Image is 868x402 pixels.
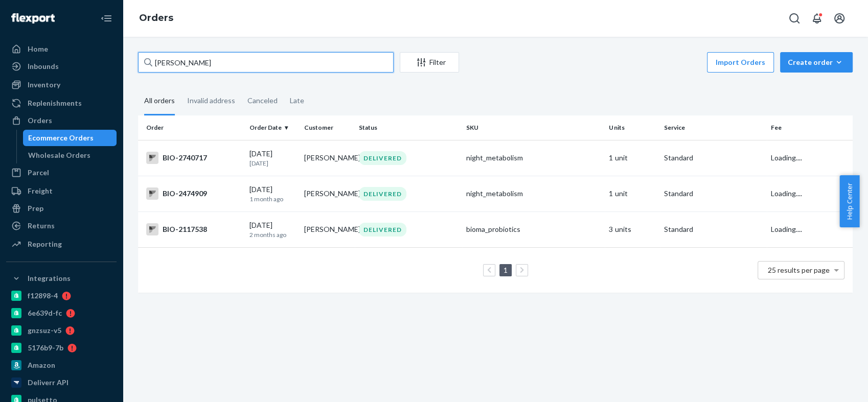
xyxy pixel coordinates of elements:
div: Inbounds [28,61,59,72]
a: Inventory [6,77,117,93]
td: [PERSON_NAME] [300,211,355,247]
a: Inbounds [6,58,117,75]
td: [PERSON_NAME] [300,140,355,176]
button: Integrations [6,270,117,287]
div: Ecommerce Orders [28,133,94,143]
p: Standard [664,224,763,234]
div: night_metabolism [466,153,601,163]
div: Returns [28,221,55,231]
th: SKU [462,115,605,140]
th: Fee [767,115,853,140]
td: 3 units [605,211,659,247]
a: Freight [6,183,117,199]
th: Status [355,115,462,140]
td: Loading.... [767,140,853,176]
ol: breadcrumbs [131,4,181,33]
div: [DATE] [249,149,296,168]
div: Late [290,87,304,114]
button: Open Search Box [784,8,805,29]
button: Open account menu [829,8,850,29]
a: Replenishments [6,95,117,111]
button: Create order [780,52,853,73]
div: Customer [304,123,351,132]
a: Orders [6,112,117,129]
td: Loading.... [767,211,853,247]
a: 5176b9-7b [6,340,117,356]
span: 25 results per page [768,266,830,274]
div: Canceled [247,87,278,114]
div: Home [28,44,48,54]
div: Parcel [28,168,49,178]
td: 1 unit [605,176,659,211]
td: [PERSON_NAME] [300,176,355,211]
a: Parcel [6,164,117,181]
div: 6e639d-fc [28,308,62,318]
button: Open notifications [807,8,827,29]
a: Ecommerce Orders [23,130,117,146]
div: Orders [28,115,52,126]
a: Home [6,41,117,57]
div: Invalid address [187,87,235,114]
p: Standard [664,153,763,163]
div: BIO-2117538 [146,223,241,235]
a: 6e639d-fc [6,305,117,321]
img: Flexport logo [11,13,55,23]
a: Returns [6,218,117,234]
button: Help Center [839,175,859,227]
div: BIO-2740717 [146,152,241,164]
div: Wholesale Orders [28,150,90,160]
a: f12898-4 [6,288,117,304]
div: Reporting [28,239,62,249]
td: Loading.... [767,176,853,211]
div: Deliverr API [28,377,68,388]
div: DELIVERED [359,187,406,201]
th: Order Date [245,115,300,140]
a: Reporting [6,236,117,252]
div: DELIVERED [359,223,406,237]
div: DELIVERED [359,151,406,165]
a: Page 1 is your current page [501,266,510,274]
input: Search orders [138,52,394,73]
div: gnzsuz-v5 [28,325,61,336]
p: 2 months ago [249,230,296,239]
div: Filter [400,57,459,67]
a: Deliverr API [6,374,117,391]
p: 1 month ago [249,195,296,203]
div: [DATE] [249,220,296,239]
button: Close Navigation [96,8,117,29]
a: Orders [139,12,173,23]
div: Create order [788,57,845,67]
div: Inventory [28,80,60,90]
td: 1 unit [605,140,659,176]
div: [DATE] [249,184,296,203]
div: Amazon [28,360,55,370]
div: Integrations [28,273,71,283]
th: Service [660,115,767,140]
th: Order [138,115,245,140]
div: All orders [144,87,175,115]
a: Prep [6,200,117,217]
div: f12898-4 [28,291,58,301]
div: bioma_probiotics [466,224,601,234]
div: Freight [28,186,53,196]
p: [DATE] [249,159,296,168]
div: 5176b9-7b [28,343,63,353]
a: Wholesale Orders [23,147,117,163]
div: Prep [28,203,43,214]
button: Filter [400,52,459,73]
div: Replenishments [28,98,82,108]
a: Amazon [6,357,117,373]
a: gnzsuz-v5 [6,322,117,339]
button: Import Orders [707,52,774,73]
th: Units [605,115,659,140]
div: BIO-2474909 [146,187,241,200]
div: night_metabolism [466,188,601,199]
p: Standard [664,188,763,199]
